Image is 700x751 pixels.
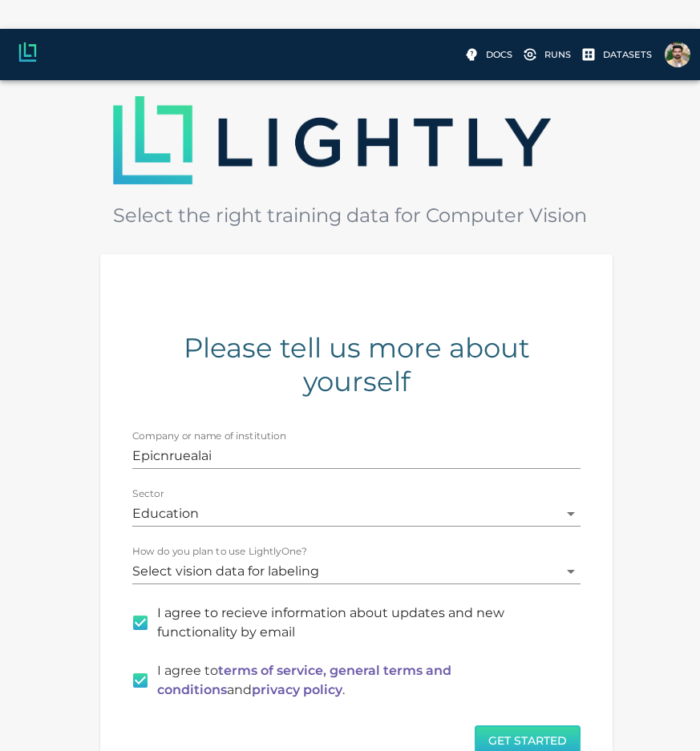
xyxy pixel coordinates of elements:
div: Education [132,501,581,527]
span: I agree to recieve information about updates and new functionality by email [157,604,568,642]
label: Company or name of institution [132,430,286,443]
a: Please complete one of our getting started guides to active the full UI [522,42,574,67]
label: Sector [132,487,164,501]
img: Asad Iqbal [665,42,690,67]
div: Select vision data for labeling [132,559,581,584]
h4: Please tell us more about yourself [132,331,581,398]
a: terms of service, general terms and conditions [157,663,451,697]
h2: Welcome to [113,26,600,83]
p: I agree to and . [157,661,568,700]
h5: Select the right training data for Computer Vision [113,203,600,228]
img: Lightly [16,41,39,64]
p: Docs [486,48,512,62]
a: Please complete one of our getting started guides to active the full UI [581,42,655,67]
label: Docs [463,42,516,67]
label: Asad Iqbal [662,37,694,72]
p: Datasets [603,48,652,62]
a: privacy policy [252,682,342,697]
label: How do you plan to use LightlyOne? [132,545,307,559]
img: Lightly [113,96,551,184]
p: Runs [544,48,571,62]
